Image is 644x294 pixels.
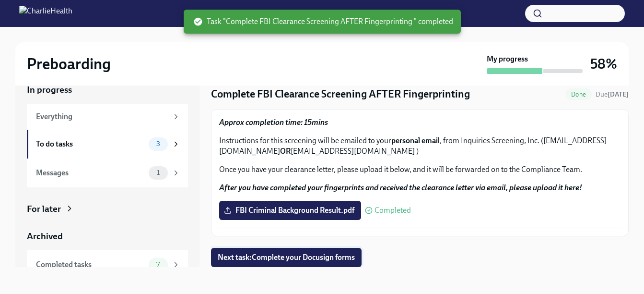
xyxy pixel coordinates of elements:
span: Due [596,90,629,98]
span: Done [565,91,592,98]
a: Messages1 [27,159,188,187]
strong: personal email [391,136,440,145]
a: Completed tasks7 [27,250,188,279]
strong: OR [280,147,291,156]
a: In progress [27,84,188,96]
strong: My progress [487,54,528,64]
img: CharlieHealth [19,6,72,21]
strong: [DATE] [608,90,629,98]
a: To do tasks3 [27,130,188,159]
div: To do tasks [36,139,145,149]
span: 1 [151,169,165,176]
span: Next task : Complete your Docusign forms [218,253,355,262]
span: Task "Complete FBI Clearance Screening AFTER Fingerprinting " completed [193,16,453,27]
div: Completed tasks [36,259,145,270]
a: Archived [27,230,188,243]
p: Instructions for this screening will be emailed to your , from Inquiries Screening, Inc. ([EMAIL_... [219,135,621,157]
div: Messages [36,168,145,178]
span: FBI Criminal Background Result.pdf [226,206,354,215]
strong: Approx completion time: 15mins [219,118,328,127]
span: 7 [151,261,165,268]
strong: After you have completed your fingerprints and received the clearance letter via email, please up... [219,183,582,192]
a: Everything [27,104,188,130]
h4: Complete FBI Clearance Screening AFTER Fingerprinting [211,87,470,101]
div: Everything [36,111,168,122]
span: Completed [375,207,411,214]
div: For later [27,203,61,215]
a: For later [27,203,188,215]
span: 3 [151,140,166,147]
button: Next task:Complete your Docusign forms [211,248,362,267]
h2: Preboarding [27,54,111,73]
label: FBI Criminal Background Result.pdf [219,201,361,220]
h3: 58% [590,55,617,73]
p: Once you have your clearance letter, please upload it below, and it will be forwarded on to the C... [219,164,621,175]
span: August 30th, 2025 09:00 [596,90,629,99]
